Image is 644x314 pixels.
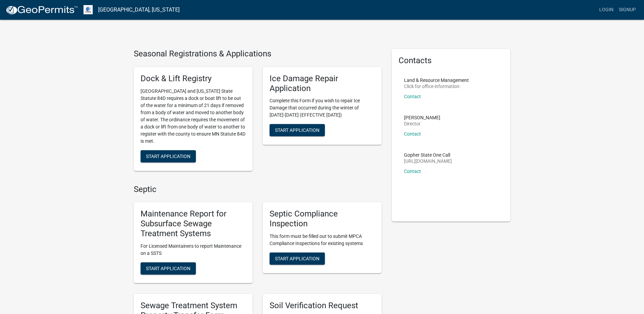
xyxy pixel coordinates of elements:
h5: Maintenance Report for Subsurface Sewage Treatment Systems [141,209,246,238]
a: Contact [404,169,421,174]
p: Land & Resource Management [404,78,469,83]
a: Contact [404,131,421,137]
h4: Seasonal Registrations & Applications [134,49,382,59]
a: Contact [404,94,421,99]
p: Click for office information: [404,84,469,89]
span: Start Application [146,265,190,271]
h4: Septic [134,185,382,194]
span: Start Application [146,153,190,159]
p: Director [404,121,440,126]
button: Start Application [141,262,196,275]
img: Otter Tail County, Minnesota [84,5,93,14]
p: Gopher State One Call [404,153,452,157]
a: Login [596,3,616,16]
h5: Ice Damage Repair Application [270,74,375,93]
p: Complete this Form if you wish to repair Ice Damage that occurred during the winter of [DATE]-[DA... [270,97,375,119]
h5: Septic Compliance Inspection [270,209,375,229]
p: [PERSON_NAME] [404,115,440,120]
button: Start Application [270,124,325,136]
p: For Licensed Maintainers to report Maintenance on a SSTS [141,243,246,257]
p: [GEOGRAPHIC_DATA] and [US_STATE] State Statute 84D requires a dock or boat lift to be out of the ... [141,88,246,145]
h5: Contacts [399,56,504,66]
span: Start Application [275,256,319,261]
h5: Soil Verification Request [270,301,375,311]
h5: Dock & Lift Registry [141,74,246,84]
p: This form must be filled out to submit MPCA Compliance Inspections for existing systems [270,233,375,247]
button: Start Application [270,252,325,265]
a: [GEOGRAPHIC_DATA], [US_STATE] [98,4,180,16]
a: Signup [616,3,639,16]
span: Start Application [275,127,319,133]
button: Start Application [141,150,196,162]
p: [URL][DOMAIN_NAME] [404,159,452,163]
